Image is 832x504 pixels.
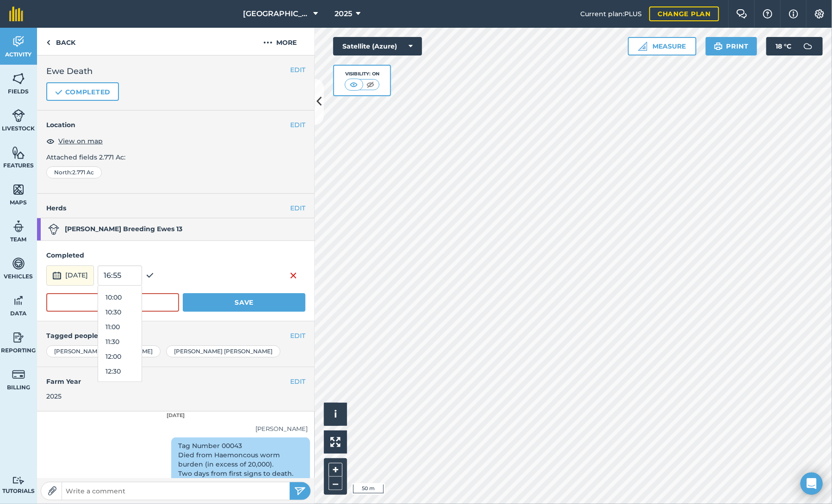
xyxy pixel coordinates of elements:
[12,146,25,160] img: svg+xml;base64,PHN2ZyB4bWxucz0iaHR0cDovL3d3dy53My5vcmcvMjAwMC9zdmciIHdpZHRoPSI1NiIgaGVpZ2h0PSI2MC...
[46,391,305,401] div: 2025
[12,368,25,381] img: svg+xml;base64,PD94bWwgdmVyc2lvbj0iMS4wIiBlbmNvZGluZz0idXRmLTgiPz4KPCEtLSBHZW5lcmF0b3I6IEFkb2JlIE...
[290,331,305,341] button: EDIT
[330,437,341,447] img: Four arrows, one pointing top left, one top right, one bottom right and the last bottom left
[98,290,142,305] button: 10:00
[290,376,305,387] button: EDIT
[12,35,25,49] img: svg+xml;base64,PD94bWwgdmVyc2lvbj0iMS4wIiBlbmNvZGluZz0idXRmLTgiPz4KPCEtLSBHZW5lcmF0b3I6IEFkb2JlIE...
[46,203,315,213] h4: Herds
[348,80,360,89] img: svg+xml;base64,PHN2ZyB4bWxucz0iaHR0cDovL3d3dy53My5vcmcvMjAwMC9zdmciIHdpZHRoPSI1MCIgaGVpZ2h0PSI0MC...
[12,331,25,344] img: svg+xml;base64,PD94bWwgdmVyc2lvbj0iMS4wIiBlbmNvZGluZz0idXRmLTgiPz4KPCEtLSBHZW5lcmF0b3I6IEFkb2JlIE...
[46,331,305,341] h4: Tagged people
[365,80,376,89] img: svg+xml;base64,PHN2ZyB4bWxucz0iaHR0cDovL3d3dy53My5vcmcvMjAwMC9zdmciIHdpZHRoPSI1MCIgaGVpZ2h0PSI0MC...
[333,37,422,55] button: Satellite (Azure)
[46,345,161,357] div: [PERSON_NAME] [PERSON_NAME]
[329,477,342,490] button: –
[814,9,825,18] img: A cog icon
[62,485,290,498] input: Write a comment
[324,403,347,426] button: i
[37,412,315,420] div: [DATE]
[48,224,182,235] strong: [PERSON_NAME] Breeding Ewes 13
[335,8,352,19] span: 2025
[46,265,94,286] button: [DATE]
[46,293,179,312] button: Cancel
[12,294,25,307] img: svg+xml;base64,PD94bWwgdmVyc2lvbj0iMS4wIiBlbmNvZGluZz0idXRmLTgiPz4KPCEtLSBHZW5lcmF0b3I6IEFkb2JlIE...
[37,218,315,240] a: [PERSON_NAME] Breeding Ewes 13
[799,37,817,55] img: svg+xml;base64,PD94bWwgdmVyc2lvbj0iMS4wIiBlbmNvZGluZz0idXRmLTgiPz4KPCEtLSBHZW5lcmF0b3I6IEFkb2JlIE...
[263,37,273,48] img: svg+xml;base64,PHN2ZyB4bWxucz0iaHR0cDovL3d3dy53My5vcmcvMjAwMC9zdmciIHdpZHRoPSIyMCIgaGVpZ2h0PSIyNC...
[98,379,142,393] button: 13:00
[736,9,747,18] img: Two speech bubbles overlapping with the left bubble in the forefront
[12,220,25,234] img: svg+xml;base64,PD94bWwgdmVyc2lvbj0iMS4wIiBlbmNvZGluZz0idXRmLTgiPz4KPCEtLSBHZW5lcmF0b3I6IEFkb2JlIE...
[146,270,154,281] img: svg+xml;base64,PHN2ZyB4bWxucz0iaHR0cDovL3d3dy53My5vcmcvMjAwMC9zdmciIHdpZHRoPSIxOCIgaGVpZ2h0PSIyNC...
[183,293,305,312] button: Save
[12,476,25,485] img: svg+xml;base64,PD94bWwgdmVyc2lvbj0iMS4wIiBlbmNvZGluZz0idXRmLTgiPz4KPCEtLSBHZW5lcmF0b3I6IEFkb2JlIE...
[58,136,103,146] span: View on map
[290,203,305,213] button: EDIT
[638,42,647,51] img: Ruler icon
[290,65,305,75] button: EDIT
[12,257,25,270] img: svg+xml;base64,PD94bWwgdmVyc2lvbj0iMS4wIiBlbmNvZGluZz0idXRmLTgiPz4KPCEtLSBHZW5lcmF0b3I6IEFkb2JlIE...
[706,37,757,55] button: Print
[46,135,55,147] img: svg+xml;base64,PHN2ZyB4bWxucz0iaHR0cDovL3d3dy53My5vcmcvMjAwMC9zdmciIHdpZHRoPSIxOCIgaGVpZ2h0PSIyNC...
[52,270,62,281] img: svg+xml;base64,PD94bWwgdmVyc2lvbj0iMS4wIiBlbmNvZGluZz0idXRmLTgiPz4KPCEtLSBHZW5lcmF0b3I6IEFkb2JlIE...
[46,376,305,387] h4: Farm Year
[801,473,823,495] div: Open Intercom Messenger
[46,65,305,78] h2: Ewe Death
[789,8,798,19] img: svg+xml;base64,PHN2ZyB4bWxucz0iaHR0cDovL3d3dy53My5vcmcvMjAwMC9zdmciIHdpZHRoPSIxNyIgaGVpZ2h0PSIxNy...
[12,109,25,123] img: svg+xml;base64,PD94bWwgdmVyc2lvbj0iMS4wIiBlbmNvZGluZz0idXRmLTgiPz4KPCEtLSBHZW5lcmF0b3I6IEFkb2JlIE...
[48,486,57,496] img: Paperclip icon
[44,424,308,434] div: [PERSON_NAME]
[714,41,723,52] img: svg+xml;base64,PHN2ZyB4bWxucz0iaHR0cDovL3d3dy53My5vcmcvMjAwMC9zdmciIHdpZHRoPSIxOSIgaGVpZ2h0PSIyNC...
[98,305,142,320] button: 10:30
[334,408,337,420] span: i
[776,37,791,55] span: 18 ° C
[46,152,305,162] p: Attached fields 2.771 Ac :
[628,37,696,55] button: Measure
[98,349,142,364] button: 12:00
[54,169,71,176] span: North
[46,135,103,147] button: View on map
[9,6,23,21] img: fieldmargin Logo
[71,169,94,176] span: : 2.771 Ac
[294,486,306,497] img: svg+xml;base64,PHN2ZyB4bWxucz0iaHR0cDovL3d3dy53My5vcmcvMjAwMC9zdmciIHdpZHRoPSIyNSIgaGVpZ2h0PSIyNC...
[46,37,50,48] img: svg+xml;base64,PHN2ZyB4bWxucz0iaHR0cDovL3d3dy53My5vcmcvMjAwMC9zdmciIHdpZHRoPSI5IiBoZWlnaHQ9IjI0Ii...
[12,183,25,197] img: svg+xml;base64,PHN2ZyB4bWxucz0iaHR0cDovL3d3dy53My5vcmcvMjAwMC9zdmciIHdpZHRoPSI1NiIgaGVpZ2h0PSI2MC...
[290,270,297,281] img: svg+xml;base64,PHN2ZyB4bWxucz0iaHR0cDovL3d3dy53My5vcmcvMjAwMC9zdmciIHdpZHRoPSIxNiIgaGVpZ2h0PSIyNC...
[766,37,823,55] button: 18 °C
[580,9,642,19] span: Current plan : PLUS
[649,6,719,21] a: Change plan
[166,345,280,357] div: [PERSON_NAME] [PERSON_NAME]
[345,70,380,78] div: Visibility: On
[48,224,59,235] img: svg+xml;base64,PD94bWwgdmVyc2lvbj0iMS4wIiBlbmNvZGluZz0idXRmLTgiPz4KPCEtLSBHZW5lcmF0b3I6IEFkb2JlIE...
[46,82,119,101] button: Completed
[98,364,142,379] button: 12:30
[329,463,342,477] button: +
[245,28,315,55] button: More
[762,9,773,18] img: A question mark icon
[37,28,85,55] a: Back
[55,87,63,98] img: svg+xml;base64,PHN2ZyB4bWxucz0iaHR0cDovL3d3dy53My5vcmcvMjAwMC9zdmciIHdpZHRoPSIxOCIgaGVpZ2h0PSIyNC...
[98,334,142,349] button: 11:30
[46,250,305,260] h4: Completed
[243,8,310,19] span: [GEOGRAPHIC_DATA]
[46,120,305,130] h4: Location
[171,437,310,501] div: Tag Number 00043 Died from Haemoncous worm burden (in excess of 20,000). Two days from first sign...
[290,120,305,130] button: EDIT
[98,320,142,334] button: 11:00
[12,72,25,86] img: svg+xml;base64,PHN2ZyB4bWxucz0iaHR0cDovL3d3dy53My5vcmcvMjAwMC9zdmciIHdpZHRoPSI1NiIgaGVpZ2h0PSI2MC...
